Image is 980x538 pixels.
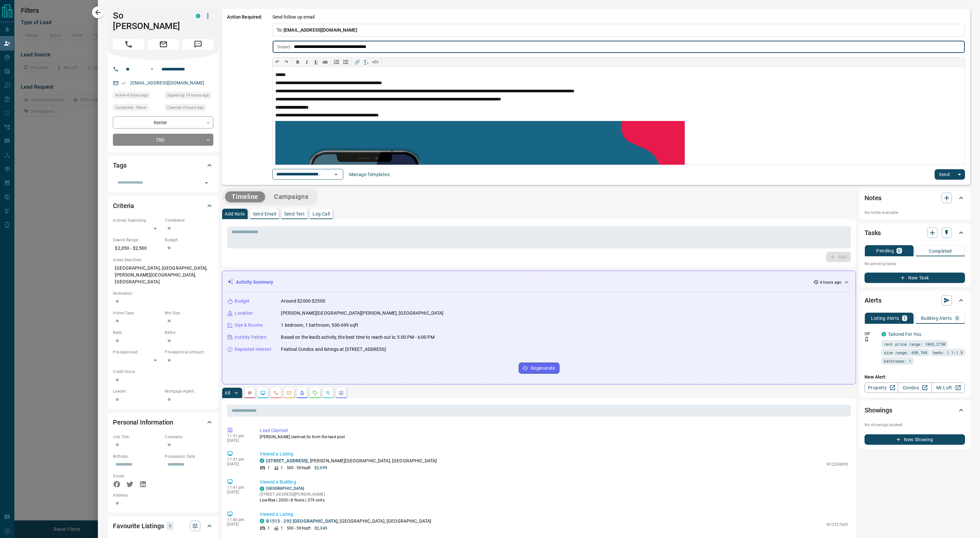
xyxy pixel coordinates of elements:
[113,473,161,479] p: Social:
[168,522,172,530] p: 0
[865,259,965,269] p: No pending tasks
[266,457,437,464] p: , [PERSON_NAME][GEOGRAPHIC_DATA], [GEOGRAPHIC_DATA]
[113,388,161,394] p: Lawyer:
[827,461,848,467] p: N12268095
[312,57,321,67] button: 𝐔
[165,237,213,243] p: Budget:
[227,485,250,490] p: 11:41 pm
[165,310,213,316] p: Min Size:
[827,522,848,528] p: N12327605
[165,388,213,394] p: Mortgage Agent:
[268,525,270,531] p: 1
[113,201,134,211] h2: Criteria
[227,434,250,438] p: 11:51 pm
[281,322,358,329] p: 1 bedroom, 1 bathroom, 500-699 sqft
[113,134,213,146] div: TBD
[113,92,161,101] div: Fri Aug 15 2025
[341,57,350,67] button: Bullet list
[113,518,213,534] div: Favourite Listings0
[235,346,271,353] p: Repeated Interest
[227,490,250,494] p: [DATE]
[225,212,245,216] p: Add Note
[820,279,841,285] p: 4 hours ago
[113,243,161,254] p: $2,050 - $2,500
[865,225,965,241] div: Tasks
[933,349,963,356] span: beds: 1.1-1.9
[247,390,253,396] svg: Notes
[266,518,431,525] p: , [GEOGRAPHIC_DATA], [GEOGRAPHIC_DATA]
[286,390,292,396] svg: Emails
[323,59,328,65] s: ab
[113,521,164,531] h2: Favourite Listings
[182,39,214,50] span: Message
[283,27,357,33] span: [EMAIL_ADDRESS][DOMAIN_NAME]
[898,382,931,393] a: Condos
[227,276,850,288] div: Activity Summary4 hours ago
[272,24,965,37] p: To:
[281,310,443,317] p: [PERSON_NAME][GEOGRAPHIC_DATA][PERSON_NAME], [GEOGRAPHIC_DATA]
[165,217,213,223] p: Timeframe:
[165,92,213,101] div: Fri Aug 15 2025
[903,316,906,321] p: 1
[260,434,848,440] p: [PERSON_NAME] claimed So from the lead pool
[888,332,921,337] a: Tailored For You
[266,518,338,524] a: B1513 - 292 [GEOGRAPHIC_DATA]
[865,190,965,206] div: Notes
[332,57,341,67] button: Numbered list
[353,57,362,67] button: 🔗
[260,519,264,523] div: condos.ca
[227,522,250,527] p: [DATE]
[865,292,965,308] div: Alerts
[113,369,213,375] p: Credit Score:
[235,334,267,341] p: Activity Pattern
[345,169,393,180] button: Manage Templates
[268,465,270,471] p: 1
[115,92,148,98] span: Active 4 hours ago
[287,465,311,471] p: 500 - 599 sqft
[272,14,315,21] p: Send follow up email
[260,491,325,497] p: [STREET_ADDRESS][PERSON_NAME]
[113,10,186,31] h1: So [PERSON_NAME]
[113,217,161,223] p: Actively Searching:
[865,193,881,203] h2: Notes
[331,170,341,179] button: Open
[260,458,264,463] div: condos.ca
[260,479,848,486] p: Viewed a Building
[884,349,927,356] span: size range: 450,768
[956,316,958,321] p: 0
[884,341,945,347] span: rent price range: 1845,2750
[113,39,144,50] span: Call
[865,422,965,428] p: No showings booked
[227,462,250,466] p: [DATE]
[260,486,264,491] div: condos.ca
[121,81,126,85] svg: Email Verified
[113,157,213,173] div: Tags
[284,212,305,216] p: Send Text
[275,121,685,300] img: search_like_a_pro.png
[113,454,161,459] p: Birthday:
[113,257,213,263] p: Areas Searched:
[282,57,291,67] button: ↷
[865,405,892,415] h2: Showings
[314,525,327,531] p: $2,345
[935,169,954,180] button: Send
[293,57,302,67] button: 𝐁
[167,92,209,98] span: Signed up 10 hours ago
[268,191,315,202] button: Campaigns
[314,59,318,65] span: 𝐔
[113,116,213,128] div: Renter
[260,497,325,503] p: Low-Rise | 2020 | 8 floors | 379 units
[266,458,308,463] a: [STREET_ADDRESS]
[881,332,886,336] div: condos.ca
[321,57,330,67] button: ab
[227,14,262,180] p: Action Required:
[281,334,434,341] p: Based on the lead's activity, the best time to reach out is: 5:00 PM - 6:00 PM
[165,330,213,336] p: Baths:
[235,298,250,305] p: Budget
[281,525,283,531] p: 1
[165,434,213,440] p: Company:
[302,57,312,67] button: 𝑰
[865,382,898,393] a: Property
[884,358,911,364] span: bathrooms: 1
[865,402,965,418] div: Showings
